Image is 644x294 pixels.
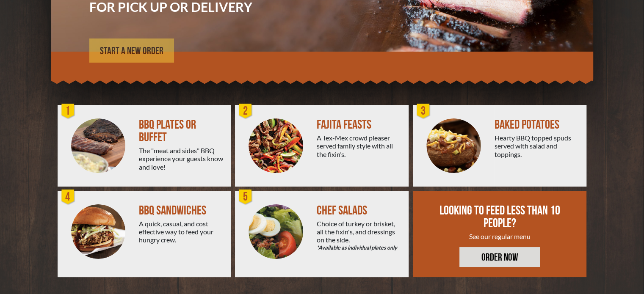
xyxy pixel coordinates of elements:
[317,118,402,131] div: FAJITA FEASTS
[139,118,224,144] div: BBQ PLATES OR BUFFET
[459,247,540,267] a: ORDER NOW
[249,204,303,259] img: Salad-Circle.png
[495,118,580,131] div: BAKED POTATOES
[415,103,432,120] div: 3
[317,220,402,252] div: Choice of turkey or brisket, all the fixin's, and dressings on the side.
[60,189,77,206] div: 4
[438,232,562,240] div: See our regular menu
[100,46,163,56] span: START A NEW ORDER
[71,204,126,259] img: PEJ-BBQ-Sandwich.png
[237,189,254,206] div: 5
[317,134,402,158] div: A Tex-Mex crowd pleaser served family style with all the fixin’s.
[438,204,562,230] div: LOOKING TO FEED LESS THAN 10 PEOPLE?
[237,103,254,120] div: 2
[317,204,402,217] div: CHEF SALADS
[495,134,580,158] div: Hearty BBQ topped spuds served with salad and toppings.
[60,103,77,120] div: 1
[139,220,224,244] div: A quick, casual, and cost effective way to feed your hungry crew.
[89,0,331,13] h3: FOR PICK UP OR DELIVERY
[139,146,224,171] div: The "meat and sides" BBQ experience your guests know and love!
[71,118,126,173] img: PEJ-BBQ-Buffet.png
[139,204,224,217] div: BBQ SANDWICHES
[249,118,303,173] img: PEJ-Fajitas.png
[89,38,174,63] a: START A NEW ORDER
[317,244,402,252] em: *Available as individual plates only
[426,118,481,173] img: PEJ-Baked-Potato.png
